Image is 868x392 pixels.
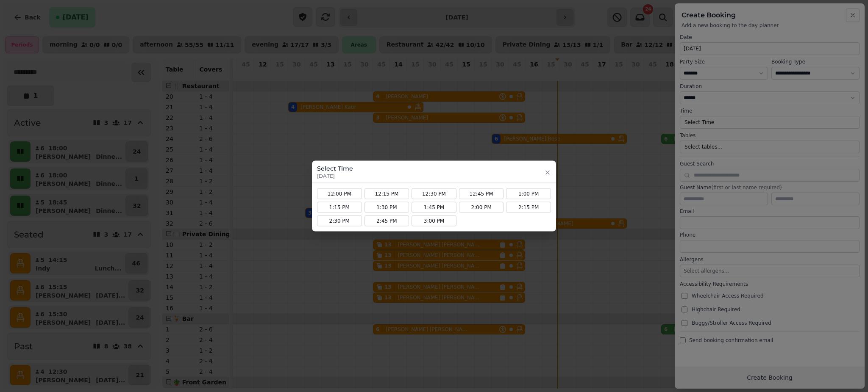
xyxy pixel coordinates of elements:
[459,188,504,199] button: 12:45 PM
[317,215,362,226] button: 2:30 PM
[412,188,456,199] button: 12:30 PM
[506,188,551,199] button: 1:00 PM
[317,188,362,199] button: 12:00 PM
[506,202,551,213] button: 2:15 PM
[364,202,409,213] button: 1:30 PM
[317,173,353,179] p: [DATE]
[317,202,362,213] button: 1:15 PM
[412,215,456,226] button: 3:00 PM
[364,188,409,199] button: 12:15 PM
[317,164,353,173] h3: Select Time
[459,202,504,213] button: 2:00 PM
[364,215,409,226] button: 2:45 PM
[412,202,456,213] button: 1:45 PM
